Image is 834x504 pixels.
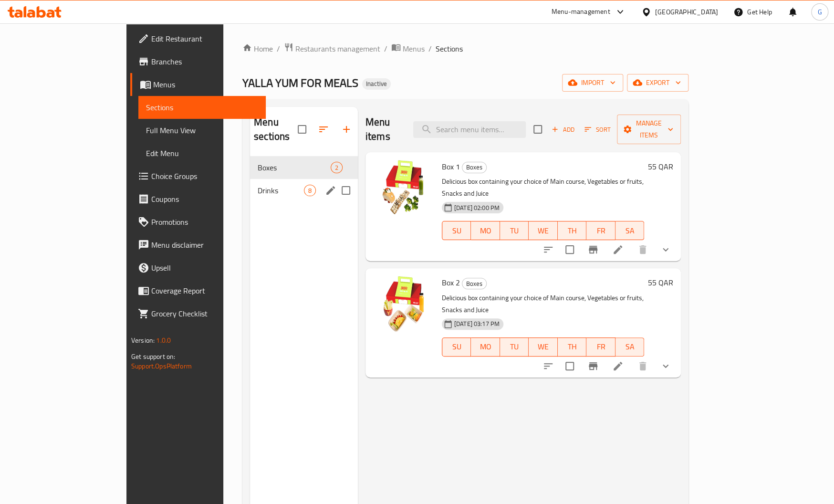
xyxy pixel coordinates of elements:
[151,193,258,205] span: Coupons
[312,118,335,141] span: Sort sections
[130,279,266,302] a: Coverage Report
[242,42,688,55] nav: breadcrumb
[331,163,342,172] span: 2
[323,183,338,198] button: edit
[130,233,266,256] a: Menu disclaimer
[582,122,613,137] button: Sort
[384,43,387,54] li: /
[471,337,500,357] button: MO
[373,276,434,337] img: Box 2
[130,27,266,50] a: Edit Restaurant
[428,43,432,54] li: /
[590,224,612,238] span: FR
[304,185,316,196] div: items
[151,308,258,319] span: Grocery Checklist
[562,224,583,238] span: TH
[582,238,605,261] button: Branch-specific-item
[562,74,623,92] button: import
[335,118,358,141] button: Add section
[362,80,391,88] span: Inactive
[504,340,525,354] span: TU
[331,162,343,173] div: items
[578,122,617,137] span: Sort items
[532,224,554,238] span: WE
[529,337,558,357] button: WE
[138,119,266,142] a: Full Menu View
[446,340,467,354] span: SU
[151,33,258,44] span: Edit Restaurant
[615,221,645,240] button: SA
[635,77,681,89] span: export
[151,262,258,273] span: Upsell
[631,355,654,378] button: delete
[250,179,358,202] div: Drinks8edit
[550,124,576,135] span: Add
[130,210,266,233] a: Promotions
[138,142,266,165] a: Edit Menu
[295,43,380,54] span: Restaurants management
[582,355,605,378] button: Branch-specific-item
[529,221,558,240] button: WE
[654,355,677,378] button: show more
[558,221,587,240] button: TH
[590,340,612,354] span: FR
[586,337,615,357] button: FR
[442,337,471,357] button: SU
[612,360,624,372] a: Edit menu item
[475,340,496,354] span: MO
[130,50,266,73] a: Branches
[627,74,688,92] button: export
[130,302,266,325] a: Grocery Checklist
[655,7,718,17] div: [GEOGRAPHIC_DATA]
[146,147,258,159] span: Edit Menu
[617,115,681,144] button: Manage items
[250,152,358,206] nav: Menu sections
[446,224,467,238] span: SU
[151,56,258,67] span: Branches
[528,119,548,139] span: Select section
[130,188,266,210] a: Coupons
[146,125,258,136] span: Full Menu View
[254,115,298,144] h2: Menu sections
[450,203,503,212] span: [DATE] 02:00 PM
[442,221,471,240] button: SU
[504,224,525,238] span: TU
[362,78,391,90] div: Inactive
[462,162,486,173] span: Boxes
[660,244,671,255] svg: Show Choices
[442,159,460,174] span: Box 1
[648,276,673,289] h6: 55 QAR
[500,337,529,357] button: TU
[130,73,266,96] a: Menus
[373,160,434,221] img: Box 1
[304,186,315,195] span: 8
[817,7,822,17] span: G
[151,216,258,228] span: Promotions
[500,221,529,240] button: TU
[156,334,171,346] span: 1.0.0
[130,256,266,279] a: Upsell
[130,165,266,188] a: Choice Groups
[612,244,624,255] a: Edit menu item
[552,6,610,18] div: Menu-management
[151,239,258,251] span: Menu disclaimer
[151,285,258,296] span: Coverage Report
[615,337,645,357] button: SA
[532,340,554,354] span: WE
[153,79,258,90] span: Menus
[292,119,312,139] span: Select all sections
[560,356,580,376] span: Select to update
[284,42,380,55] a: Restaurants management
[475,224,496,238] span: MO
[131,360,192,372] a: Support.OpsPlatform
[548,122,578,137] span: Add item
[403,43,425,54] span: Menus
[462,162,487,173] div: Boxes
[558,337,587,357] button: TH
[462,278,487,289] div: Boxes
[584,124,611,135] span: Sort
[654,238,677,261] button: show more
[442,176,644,199] p: Delicious box containing your choice of Main course, Vegetables or fruits, Snacks and Juice
[258,185,304,196] span: Drinks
